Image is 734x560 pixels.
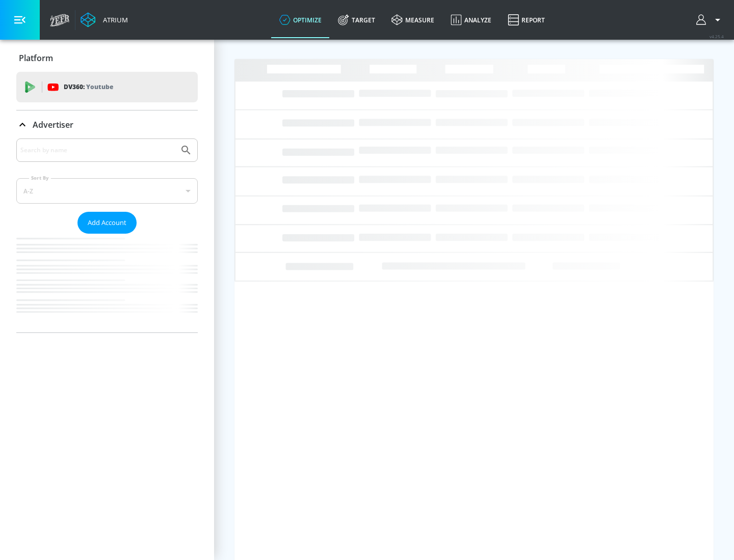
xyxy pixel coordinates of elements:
p: Platform [19,52,53,64]
div: A-Z [16,178,198,204]
a: Analyze [442,2,500,38]
a: Atrium [81,12,128,27]
a: optimize [271,2,330,38]
p: DV360: [64,81,113,93]
input: Search by name [20,144,175,157]
label: Sort By [29,175,51,181]
nav: list of Advertiser [16,234,198,332]
p: Youtube [86,81,113,92]
div: DV360: Youtube [16,72,198,102]
span: v 4.25.4 [710,34,724,39]
p: Advertiser [33,119,73,130]
div: Advertiser [16,138,198,332]
div: Atrium [99,15,128,24]
a: measure [383,2,442,38]
span: Add Account [88,217,126,229]
button: Add Account [77,212,137,234]
a: Report [500,2,553,38]
div: Advertiser [16,110,198,139]
a: Target [330,2,383,38]
div: Platform [16,44,198,72]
